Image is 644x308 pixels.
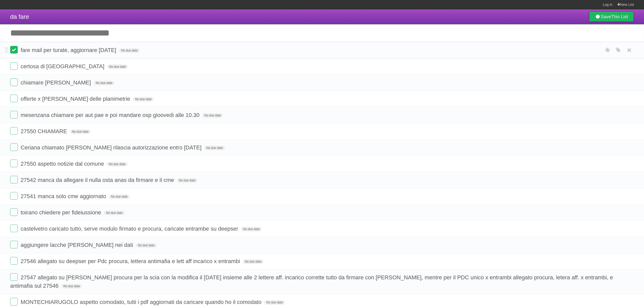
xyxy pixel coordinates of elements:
[21,242,134,248] span: aggiungere lacche [PERSON_NAME] nei dati
[21,112,201,118] span: mesenzana chiamare per aut pae e poi mandare osp gioovedi alle 10.30
[21,63,106,70] span: certosa di [GEOGRAPHIC_DATA]
[10,225,18,232] label: Done
[202,113,223,118] span: No due date
[10,62,18,70] label: Done
[10,111,18,118] label: Done
[603,46,613,54] label: Star task
[10,78,18,86] label: Done
[21,226,239,232] span: castelvetro caricato tutto, serve modulo firmato e procura, caricate entrambe su deepser
[21,209,102,216] span: toirano chiedere per fideiussione
[10,208,18,216] label: Done
[243,259,263,264] span: No due date
[107,64,128,69] span: No due date
[10,192,18,200] label: Done
[21,79,92,86] span: chiamare [PERSON_NAME]
[21,144,203,151] span: Ceriana chiamato [PERSON_NAME] rilascia autorizzazione entro [DATE]
[10,274,613,289] span: 27547 allegato su [PERSON_NAME] procura per la scia con la modifica il [DATE] insieme alle 2 lett...
[10,95,18,102] label: Done
[241,227,262,231] span: No due date
[119,48,140,53] span: No due date
[611,14,628,19] b: This List
[107,162,127,166] span: No due date
[94,81,114,85] span: No due date
[21,96,131,102] span: offerte x [PERSON_NAME] delle planimetrie
[10,160,18,167] label: Done
[10,257,18,265] label: Done
[10,298,18,305] label: Done
[10,46,18,54] label: Done
[177,178,198,183] span: No due date
[264,300,285,305] span: No due date
[21,128,68,134] span: 27550 CHIAMARE
[21,47,117,53] span: fare mail per turate, aggiornare [DATE]
[204,146,225,150] span: No due date
[21,177,175,183] span: 27542 manca da allegare il nulla osta anas da firmare e il cme
[61,284,82,288] span: No due date
[10,176,18,183] label: Done
[21,299,263,305] span: MONTECHIARUGOLO aspetto comodato, tutti i pdf aggiornati da caricare quando ho il comodato
[133,97,154,101] span: No due date
[104,211,124,215] span: No due date
[10,13,29,20] span: da fare
[21,193,108,199] span: 27541 manca solo cme aggiornato
[10,127,18,135] label: Done
[589,12,634,22] a: SaveThis List
[10,273,18,281] label: Done
[70,129,91,134] span: No due date
[109,194,130,199] span: No due date
[21,258,241,264] span: 27546 allegato su deepser per Pdc procura, lettera antimafia e lett aff incarico x entrambi
[136,243,156,248] span: No due date
[21,161,105,167] span: 27550 aspetto notizie dal comune
[10,143,18,151] label: Done
[10,241,18,248] label: Done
